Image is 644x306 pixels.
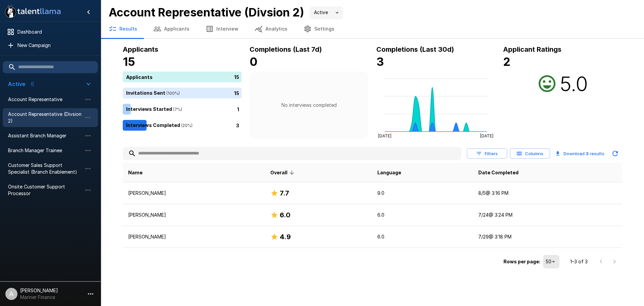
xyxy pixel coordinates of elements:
[281,102,337,108] p: No interviews completed
[543,255,559,268] div: 50
[280,231,291,242] h6: 4.9
[473,204,622,226] td: 7/24 @ 3:24 PM
[560,72,588,96] h2: 5.0
[310,6,343,19] div: Active
[280,188,289,199] h6: 7.7
[101,19,145,38] button: Results
[145,19,198,38] button: Applicants
[109,5,304,19] b: Account Representative (Divsion 2)
[376,55,384,69] b: 3
[234,89,239,96] p: 15
[503,55,511,69] b: 2
[270,169,296,177] span: Overall
[378,133,391,138] tspan: [DATE]
[250,55,258,69] b: 0
[128,169,143,177] span: Name
[510,148,550,159] button: Columns
[198,19,247,38] button: Interview
[480,133,493,138] tspan: [DATE]
[250,45,322,53] b: Completions (Last 7d)
[377,233,468,240] p: 6.0
[247,19,296,38] button: Analytics
[473,182,622,204] td: 8/5 @ 3:16 PM
[237,105,239,113] p: 1
[376,45,454,53] b: Completions (Last 30d)
[296,19,342,38] button: Settings
[586,151,589,156] b: 3
[123,45,158,53] b: Applicants
[123,55,135,69] b: 15
[503,45,561,53] b: Applicant Ratings
[377,212,468,218] p: 6.0
[608,147,622,160] button: Updated Today - 12:52 PM
[280,210,290,220] h6: 6.0
[553,147,607,160] button: Download 3 results
[478,169,519,177] span: Date Completed
[503,258,540,265] p: Rows per page:
[128,233,260,240] p: [PERSON_NAME]
[473,226,622,248] td: 7/29 @ 3:18 PM
[234,73,239,80] p: 15
[377,169,401,177] span: Language
[128,212,260,218] p: [PERSON_NAME]
[377,190,468,196] p: 9.0
[236,122,239,129] p: 3
[128,190,260,196] p: [PERSON_NAME]
[570,258,588,265] p: 1–3 of 3
[467,148,507,159] button: Filters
